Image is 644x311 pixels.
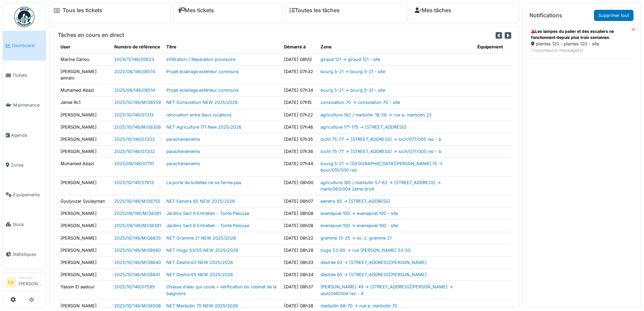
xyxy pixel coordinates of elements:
[58,244,112,256] td: [PERSON_NAME]
[58,53,112,65] td: Marine Cariou
[320,161,443,173] a: bourg 5-21 -> [GEOGRAPHIC_DATA][PERSON_NAME] 15 -> bour/015/000 rez
[63,7,102,14] a: Tous les tickets
[166,112,232,117] a: rénovation entre deux locations
[320,211,398,216] a: evenepoel 100 -> evenepoel 100 - site
[320,112,432,117] a: agriculture 182 / marbotin 18-26 -> rue a. marbotin 22
[166,100,238,105] a: NET Consolation NEW 2025/2026
[19,275,43,290] li: [PERSON_NAME]
[58,207,112,220] td: [PERSON_NAME]
[13,72,43,79] span: Tickets
[114,149,155,154] a: 2025/10/146/07202
[166,57,235,62] a: Infiltration / Réparation provisoire
[281,176,318,195] td: [DATE] 08h00
[114,284,155,289] a: 2025/10/146/07595
[166,272,233,277] a: NET Destré 65 NEW 2025/2026
[114,69,155,74] a: 2025/08/146/06514
[3,90,46,120] a: Maintenance
[61,44,70,49] span: translation missing: fr.shared.user
[531,41,627,47] div: plantes 120 - plantes 120 - site
[475,41,511,53] th: Équipement
[318,41,475,53] th: Zone
[114,236,161,241] a: 2025/10/146/M/08835
[58,269,112,281] td: [PERSON_NAME]
[114,223,161,228] a: 2025/09/146/M/08391
[58,121,112,133] td: [PERSON_NAME]
[320,284,453,296] a: [PERSON_NAME] 49 -> [STREET_ADDRESS][PERSON_NAME] -> woll/049/004 rez - 4
[289,7,340,14] a: Toutes les tâches
[6,277,16,288] li: EN
[114,125,161,130] a: 2025/10/146/M/08306
[58,109,112,121] td: [PERSON_NAME]
[58,32,124,38] h6: Tâches en cours en direct
[58,281,112,299] td: Yassin El aadoui
[281,281,318,299] td: [DATE] 08h37
[281,84,318,96] td: [DATE] 07h34
[58,158,112,176] td: Muhamed Abazi
[281,195,318,207] td: [DATE] 08h07
[6,275,43,291] a: EN Manager[PERSON_NAME]
[166,248,238,253] a: NET Hugo 53/55 NEW 2025/2026
[114,161,154,166] a: 2025/09/146/07110
[58,232,112,244] td: [PERSON_NAME]
[13,102,43,108] span: Maintenance
[114,100,161,105] a: 2025/10/146/M/08559
[166,161,200,166] a: parachèvements
[3,150,46,180] a: Zones
[166,88,239,93] a: Projet éclairage extérieur communs
[114,260,161,265] a: 2025/10/146/M/08840
[320,223,398,228] a: evenepoel 100 -> evenepoel 100 - site
[281,244,318,256] td: [DATE] 08h28
[11,132,43,138] span: Agenda
[13,251,43,258] span: Statistiques
[166,260,233,265] a: NET Destré 63 NEW 2025/2026
[166,125,241,130] a: NET Agriculture 171 New 2025/2026
[114,137,155,142] a: 2025/10/146/07202
[281,41,318,53] th: Démarré à
[320,260,427,265] a: destrée 63 -> [STREET_ADDRESS][PERSON_NAME]
[114,180,154,185] a: 2025/10/146/07613
[281,269,318,281] td: [DATE] 08h34
[114,248,161,253] a: 2025/10/146/M/08680
[12,42,43,49] span: Dashboard
[166,284,277,296] a: Chasse d'eau qui coule + vérification du robinet de la baignoire
[114,88,155,93] a: 2025/08/146/06514
[281,232,318,244] td: [DATE] 08h22
[13,221,43,228] span: Stock
[281,53,318,65] td: [DATE] 08h12
[320,125,406,130] a: agriculture 171-175 -> [STREET_ADDRESS]
[281,121,318,133] td: [DATE] 07h46
[320,149,442,154] a: locht 75-77 -> [STREET_ADDRESS] -> loch/077/005 rez - b
[58,96,112,109] td: Jamal Rc1
[320,199,390,204] a: eenens 65 -> [STREET_ADDRESS]
[3,31,46,61] a: Dashboard
[281,109,318,121] td: [DATE] 07h22
[320,100,400,105] a: consolation 70 -> consolation 70 - site
[531,47,627,53] div: 1 nouveau(x) message(s)
[114,272,160,277] a: 2025/10/146/M/08841
[58,65,112,84] td: [PERSON_NAME] amrani
[3,239,46,269] a: Statistiques
[415,7,451,14] a: Mes tâches
[281,207,318,220] td: [DATE] 08h08
[3,180,46,209] a: Équipements
[281,65,318,84] td: [DATE] 07h32
[58,220,112,232] td: [PERSON_NAME]
[529,12,562,19] h6: Notifications
[164,41,281,53] th: Titre
[114,57,154,62] a: 2024/11/146/05623
[281,146,318,158] td: [DATE] 07h36
[320,236,391,241] a: gramme 13-25 -> av. z. gramme 21
[166,303,238,308] a: NET Marbotin 70 NEW 2025/2026
[320,180,441,192] a: agriculture 185 / marbotin 57-63 -> [STREET_ADDRESS] -> marb/063/004 2ème droit
[114,199,161,204] a: 2025/10/146/M/08755
[281,96,318,109] td: [DATE] 07h15
[58,133,112,145] td: [PERSON_NAME]
[527,24,632,58] a: Les lampes du palier et des escaliers ne fonctionnent depuis plus trois semaines. plantes 120 - p...
[166,69,239,74] a: Projet éclairage extérieur communs
[281,133,318,145] td: [DATE] 07h35
[594,10,634,21] a: Supprimer tout
[320,137,442,142] a: locht 75-77 -> [STREET_ADDRESS] -> loch/077/005 rez - b
[281,256,318,268] td: [DATE] 08h33
[166,236,236,241] a: NET Gramme 21 NEW 2025/2026
[281,220,318,232] td: [DATE] 08h08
